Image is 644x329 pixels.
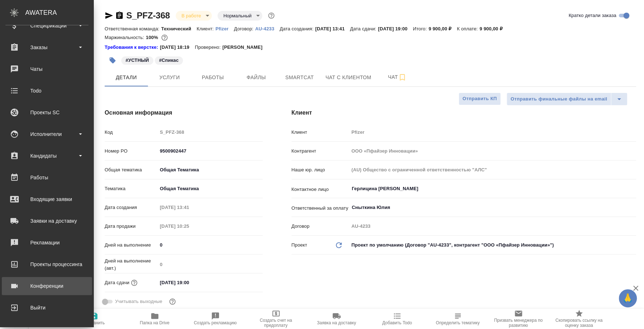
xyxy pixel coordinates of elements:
button: Папка на Drive [124,309,185,329]
p: Технический [161,26,197,31]
input: Пустое поле [157,202,220,213]
p: Итого: [413,26,428,31]
span: Детали [109,73,144,82]
button: Создать рекламацию [185,309,246,329]
span: Папка на Drive [140,320,170,325]
div: AWATERA [25,5,94,20]
h4: Клиент [292,108,636,117]
p: Дата создания: [280,26,315,31]
div: Нажми, чтобы открыть папку с инструкцией [105,44,160,51]
div: Общая Тематика [157,164,263,176]
button: Заявка на доставку [306,309,367,329]
div: Рекламации [5,237,88,248]
p: Дней на выполнение [105,242,157,249]
span: Файлы [239,73,273,82]
p: Общая тематика [105,166,157,174]
p: Наше юр. лицо [292,166,349,174]
div: Общая Тематика [157,183,263,195]
p: [DATE] 18:19 [160,44,195,51]
p: Ответственный за оплату [292,205,349,212]
input: ✎ Введи что-нибудь [157,277,220,288]
button: Open [632,188,634,189]
span: Отправить КП [463,95,497,103]
span: Отправить финальные файлы на email [511,95,607,103]
span: Определить тематику [436,320,479,325]
button: Выбери, если сб и вс нужно считать рабочими днями для выполнения заказа. [168,297,177,306]
span: Создать рекламацию [194,320,237,325]
button: Сохранить [64,309,124,329]
span: Заявка на доставку [317,320,356,325]
h4: Основная информация [105,108,263,117]
a: Заявки на доставку [2,212,92,230]
input: Пустое поле [157,259,263,270]
a: Конференции [2,277,92,295]
a: AU-4233 [255,25,280,31]
button: Добавить Todo [367,309,428,329]
button: Отправить финальные файлы на email [507,93,611,106]
div: Исполнители [5,129,88,140]
span: Скопировать ссылку на оценку заказа [553,318,605,328]
a: Выйти [2,299,92,317]
p: Код [105,129,157,136]
a: Рекламации [2,234,92,252]
p: Pfizer [215,26,234,31]
p: К оплате: [457,26,479,31]
p: 9 900,00 ₽ [429,26,457,31]
p: #УСТНЫЙ [126,57,149,64]
div: Проекты SC [5,107,88,118]
div: Проекты процессинга [5,259,88,270]
input: Пустое поле [349,164,636,175]
button: Скопировать ссылку для ЯМессенджера [105,11,113,20]
a: S_PFZ-368 [126,10,170,20]
p: Дней на выполнение (авт.) [105,257,157,272]
input: ✎ Введи что-нибудь [157,146,263,156]
p: Номер PO [105,148,157,155]
a: Проекты процессинга [2,255,92,273]
button: Нормальный [221,13,254,19]
p: Дата продажи [105,223,157,230]
a: Чаты [2,60,92,78]
p: Ответственная команда: [105,26,161,31]
input: Пустое поле [157,127,263,137]
p: Дата создания [105,204,157,211]
span: Спикас [154,57,184,63]
a: Требования к верстке: [105,44,160,51]
p: [DATE] 19:00 [378,26,413,31]
button: Определить тематику [428,309,488,329]
a: Работы [2,168,92,187]
div: Выйти [5,302,88,313]
span: Добавить Todo [382,320,412,325]
div: Конференции [5,281,88,291]
span: Чат с клиентом [325,73,371,82]
button: Добавить тэг [105,52,121,68]
span: Создать счет на предоплату [250,318,302,328]
p: Договор [292,223,349,230]
div: Кандидаты [5,150,88,161]
p: 9 900,00 ₽ [479,26,508,31]
svg: Подписаться [398,73,407,82]
input: Пустое поле [349,146,636,156]
p: Договор: [234,26,255,31]
p: #Спикас [159,57,179,64]
p: Тематика [105,185,157,192]
div: Заказы [5,42,88,53]
p: Проект [292,242,307,249]
span: Работы [196,73,230,82]
div: Входящие заявки [5,194,88,205]
p: Контактное лицо [292,186,349,193]
button: Создать счет на предоплату [246,309,306,329]
button: Доп статусы указывают на важность/срочность заказа [267,11,276,20]
p: Клиент: [197,26,215,31]
input: Пустое поле [349,127,636,137]
p: Контрагент [292,148,349,155]
button: Open [632,207,634,208]
p: Маржинальность: [105,35,146,40]
p: Дата сдачи: [350,26,378,31]
span: Призвать менеджера по развитию [492,318,544,328]
span: Smartcat [282,73,317,82]
p: Клиент [292,129,349,136]
div: Todo [5,85,88,96]
span: 🙏 [622,291,634,306]
button: Скопировать ссылку на оценку заказа [549,309,609,329]
p: Проверено: [195,44,223,51]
